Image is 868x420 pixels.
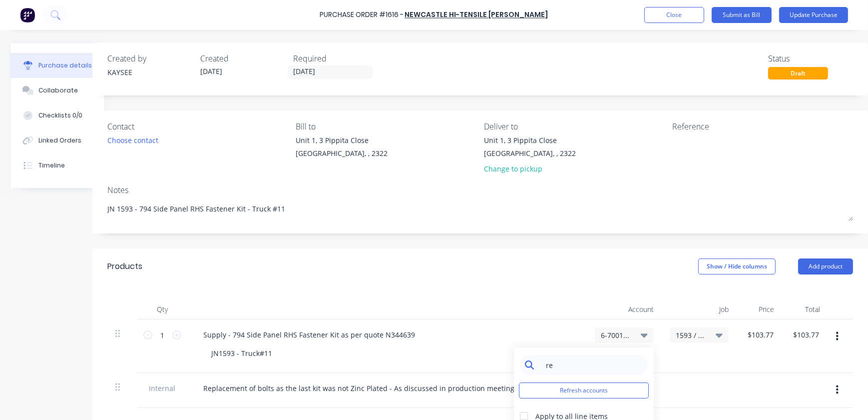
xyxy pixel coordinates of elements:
[484,163,576,174] div: Change to pickup
[10,78,104,103] button: Collaborate
[107,260,142,272] div: Products
[137,299,187,319] div: Qty
[783,299,829,319] div: Total
[779,7,848,23] button: Update Purchase
[107,198,853,221] textarea: JN 1593 - 794 Side Panel RHS Fastener Kit - Truck #11
[484,148,576,158] div: [GEOGRAPHIC_DATA], , 2322
[405,10,548,20] a: Newcastle Hi-Tensile [PERSON_NAME]
[768,52,853,64] div: Status
[38,161,65,170] div: Timeline
[195,327,423,342] div: Supply - 794 Side Panel RHS Fastener Kit as per quote N344639
[195,381,546,395] div: Replacement of bolts as the last kit was not Zinc Plated - As discussed in production meeting [DATE]
[38,136,81,145] div: Linked Orders
[712,7,772,23] button: Submit as Bill
[662,299,737,319] div: Job
[540,355,643,375] input: Search...
[38,86,78,95] div: Collaborate
[38,61,92,70] div: Purchase details
[10,128,104,153] button: Linked Orders
[107,135,158,145] div: Choose contact
[644,7,704,23] button: Close
[737,299,783,319] div: Price
[20,7,35,22] img: Factory
[519,382,649,398] button: Refresh accounts
[10,53,104,78] button: Purchase details
[10,103,104,128] button: Checklists 0/0
[145,383,179,393] span: Internal
[484,120,665,132] div: Deliver to
[672,120,853,132] div: Reference
[10,153,104,178] button: Timeline
[296,120,476,132] div: Bill to
[296,135,388,145] div: Unit 1, 3 Pippita Close
[320,10,404,20] div: Purchase Order #1616 -
[107,120,288,132] div: Contact
[676,330,706,340] span: 1593 / W/Trac-794-Side-Panel-T11
[200,52,285,64] div: Created
[698,258,776,274] button: Show / Hide columns
[107,184,853,196] div: Notes
[601,330,631,340] span: 6-7001 / Materials - Rework
[296,148,388,158] div: [GEOGRAPHIC_DATA], , 2322
[587,299,662,319] div: Account
[798,258,853,274] button: Add product
[293,52,378,64] div: Required
[203,346,280,360] div: JN1593 - Truck#11
[38,111,82,120] div: Checklists 0/0
[107,67,192,77] div: KAYSEE
[107,52,192,64] div: Created by
[484,135,576,145] div: Unit 1, 3 Pippita Close
[768,67,828,79] div: Draft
